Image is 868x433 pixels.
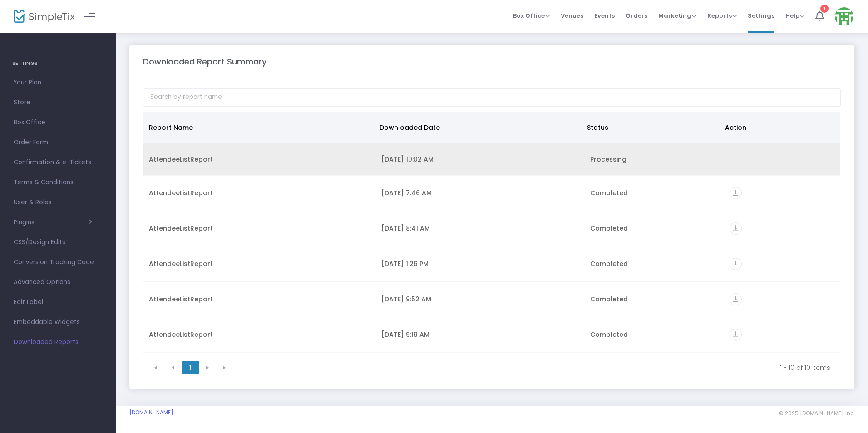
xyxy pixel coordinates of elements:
[590,188,719,197] div: Completed
[14,117,102,128] span: Box Office
[149,295,370,304] div: AttendeeListReport
[730,296,742,305] a: vertical_align_bottom
[14,256,102,268] span: Conversion Tracking Code
[14,276,102,288] span: Advanced Options
[240,363,830,372] kendo-pager-info: 1 - 10 of 10 items
[14,177,102,188] span: Terms & Conditions
[730,293,835,305] div: https://go.SimpleTix.com/f7opi
[590,155,719,164] div: Processing
[513,11,550,20] span: Box Office
[381,330,580,339] div: 7/9/2025 9:19 AM
[785,11,804,20] span: Help
[594,4,615,27] span: Events
[143,112,840,357] div: Data table
[381,259,580,268] div: 7/9/2025 1:26 PM
[626,4,647,27] span: Orders
[143,55,266,68] m-panel-title: Downloaded Report Summary
[14,197,102,208] span: User & Roles
[14,336,102,348] span: Downloaded Reports
[707,11,737,20] span: Reports
[182,361,199,374] span: Page 1
[779,410,854,417] span: © 2025 [DOMAIN_NAME] Inc.
[129,409,173,416] a: [DOMAIN_NAME]
[14,97,102,108] span: Store
[561,4,583,27] span: Venues
[381,295,580,304] div: 7/9/2025 9:52 AM
[590,295,719,304] div: Completed
[730,187,742,199] i: vertical_align_bottom
[14,296,102,308] span: Edit Label
[720,112,835,143] th: Action
[730,329,742,341] i: vertical_align_bottom
[730,225,742,234] a: vertical_align_bottom
[149,155,370,164] div: AttendeeListReport
[730,258,742,270] i: vertical_align_bottom
[590,330,719,339] div: Completed
[149,188,370,197] div: AttendeeListReport
[730,329,835,341] div: https://go.SimpleTix.com/5g3dz
[730,222,835,235] div: https://go.SimpleTix.com/p3xk1
[149,330,370,339] div: AttendeeListReport
[381,155,580,164] div: 9/15/2025 10:02 AM
[730,258,835,270] div: https://go.SimpleTix.com/dhp5e
[381,188,580,197] div: 9/4/2025 7:46 AM
[14,316,102,328] span: Embeddable Widgets
[143,112,374,143] th: Report Name
[748,4,774,27] span: Settings
[730,293,742,305] i: vertical_align_bottom
[149,259,370,268] div: AttendeeListReport
[730,331,742,340] a: vertical_align_bottom
[658,11,696,20] span: Marketing
[12,54,104,73] h4: SETTINGS
[14,137,102,148] span: Order Form
[14,77,102,89] span: Your Plan
[590,224,719,233] div: Completed
[820,5,829,13] div: 1
[14,219,92,226] button: Plugins
[730,190,742,199] a: vertical_align_bottom
[730,187,835,199] div: https://go.SimpleTix.com/4t5g5
[582,112,720,143] th: Status
[143,88,841,107] input: Search by report name
[730,222,742,235] i: vertical_align_bottom
[381,224,580,233] div: 7/21/2025 8:41 AM
[590,259,719,268] div: Completed
[730,261,742,270] a: vertical_align_bottom
[14,236,102,248] span: CSS/Design Edits
[374,112,582,143] th: Downloaded Date
[14,157,102,168] span: Confirmation & e-Tickets
[149,224,370,233] div: AttendeeListReport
